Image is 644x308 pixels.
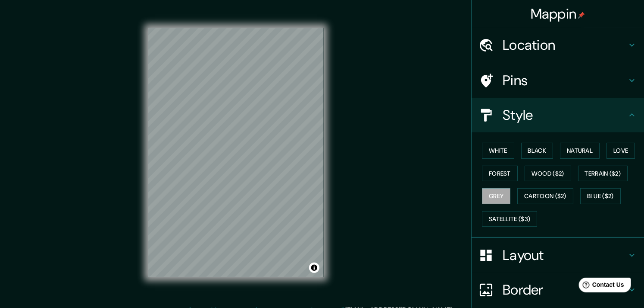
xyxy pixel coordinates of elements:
[472,238,644,273] div: Layout
[503,106,627,124] h4: Style
[472,273,644,307] div: Border
[482,211,537,227] button: Satellite ($3)
[580,188,621,204] button: Blue ($2)
[503,72,627,89] h4: Pins
[309,263,319,273] button: Toggle attribution
[503,247,627,264] h4: Layout
[606,143,635,159] button: Love
[148,28,324,277] canvas: Map
[578,12,585,19] img: pin-icon.png
[560,143,600,159] button: Natural
[472,98,644,132] div: Style
[525,166,571,182] button: Wood ($2)
[503,36,627,54] h4: Location
[578,166,628,182] button: Terrain ($2)
[531,5,585,22] h4: Mappin
[482,166,518,182] button: Forest
[567,274,635,298] iframe: Help widget launcher
[503,281,627,298] h4: Border
[521,143,553,159] button: Black
[482,188,510,204] button: Grey
[482,143,514,159] button: White
[472,63,644,98] div: Pins
[517,188,573,204] button: Cartoon ($2)
[472,28,644,62] div: Location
